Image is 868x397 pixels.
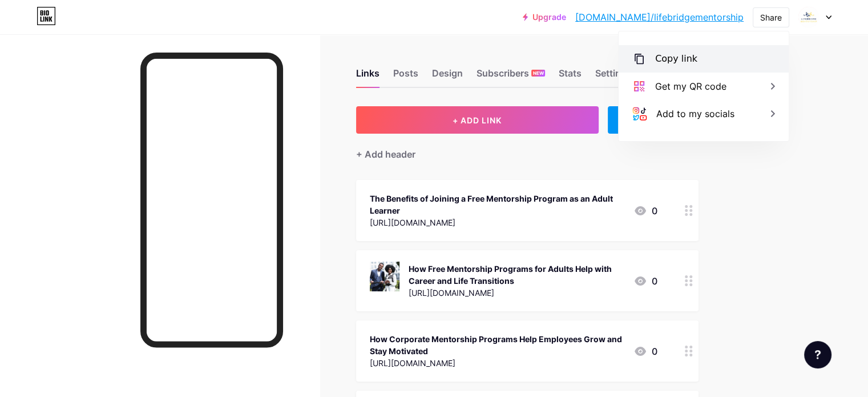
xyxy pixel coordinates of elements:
[633,274,657,288] div: 0
[575,10,744,24] a: [DOMAIN_NAME]/lifebridgementorship
[798,6,819,28] img: lifebridgementorship
[595,66,632,87] div: Settings
[370,357,624,369] div: [URL][DOMAIN_NAME]
[523,13,566,22] a: Upgrade
[655,79,726,93] div: Get my QR code
[432,66,463,87] div: Design
[453,115,502,125] span: + ADD LINK
[655,52,697,66] div: Copy link
[393,66,418,87] div: Posts
[760,11,782,23] div: Share
[608,106,699,134] div: + ADD EMBED
[533,70,544,77] span: NEW
[633,344,657,358] div: 0
[356,147,415,161] div: + Add header
[370,262,399,291] img: How Free Mentorship Programs for Adults Help with Career and Life Transitions
[356,66,380,87] div: Links
[409,287,624,299] div: [URL][DOMAIN_NAME]
[409,263,624,287] div: How Free Mentorship Programs for Adults Help with Career and Life Transitions
[633,204,657,218] div: 0
[477,66,545,87] div: Subscribers
[656,107,734,121] div: Add to my socials
[370,193,624,216] div: The Benefits of Joining a Free Mentorship Program as an Adult Learner
[559,66,582,87] div: Stats
[370,216,624,228] div: [URL][DOMAIN_NAME]
[356,106,599,134] button: + ADD LINK
[370,333,624,357] div: How Corporate Mentorship Programs Help Employees Grow and Stay Motivated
